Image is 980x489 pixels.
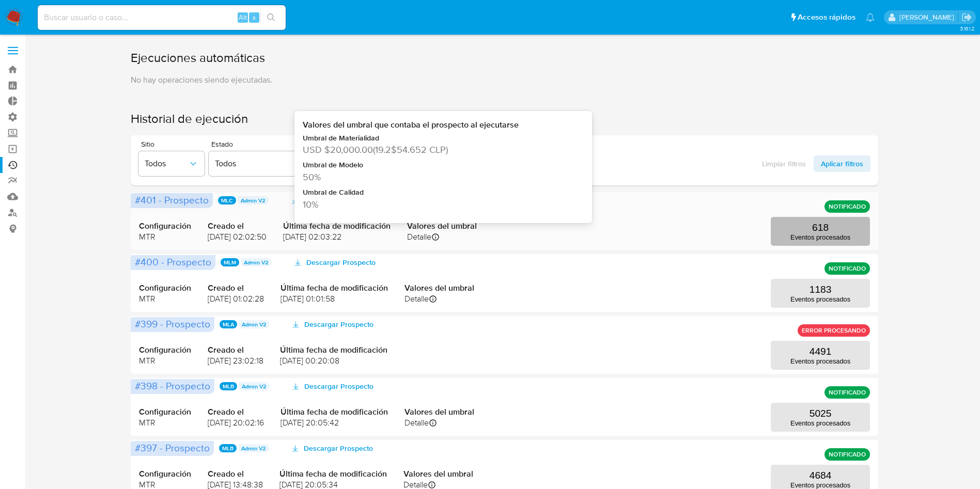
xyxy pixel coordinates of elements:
[866,13,875,22] a: Notificaciones
[899,12,958,22] p: joaquin.santistebe@mercadolibre.com
[303,119,575,131] span: Valores del umbral que contaba el prospecto al ejecutarse
[961,12,972,23] a: Salir
[798,12,855,23] span: Accesos rápidos
[303,160,573,170] div: Umbral de Modelo
[303,187,573,198] div: Umbral de Calidad
[253,12,256,22] span: s
[303,143,373,156] span: USD $20,000.00
[303,170,573,183] div: 50%
[239,12,247,22] span: Alt
[38,11,286,24] input: Buscar usuario o caso...
[260,10,282,25] button: search-icon
[303,133,573,144] div: Umbral de Materialidad
[303,198,573,211] div: 10%
[373,143,448,156] span: (19.2$54.652 CLP)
